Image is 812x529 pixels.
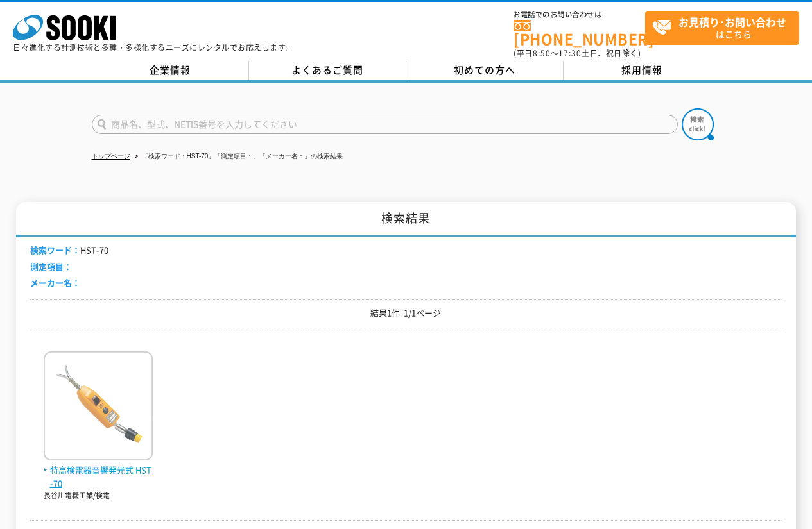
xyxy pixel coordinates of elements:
li: 「検索ワード：HST-70」「測定項目：」「メーカー名：」の検索結果 [132,150,343,164]
a: お見積り･お問い合わせはこちら [645,11,799,45]
span: (平日 ～ 土日、祝日除く) [514,47,641,59]
span: 検索ワード： [30,244,80,256]
img: HST-70 [44,351,153,464]
p: 日々進化する計測技術と多種・多様化するニーズにレンタルでお応えします。 [13,44,294,51]
span: 8:50 [533,47,551,59]
li: HST-70 [30,244,108,257]
h1: 検索結果 [16,202,795,237]
span: 特高検電器音響発光式 HST-70 [44,464,153,491]
span: メーカー名： [30,276,80,289]
a: トップページ [92,153,130,160]
span: 17:30 [558,47,582,59]
strong: お見積り･お問い合わせ [678,14,786,29]
p: 長谷川電機工業/検電 [44,491,153,501]
p: 結果1件 1/1ページ [30,306,781,320]
a: よくあるご質問 [249,61,406,80]
img: btn_search.png [682,108,714,140]
span: 測定項目： [30,260,72,273]
a: 採用情報 [564,61,721,80]
span: 初めての方へ [454,63,515,77]
span: はこちら [652,12,799,44]
span: お電話でのお問い合わせは [514,11,645,19]
input: 商品名、型式、NETIS番号を入力してください [92,115,678,134]
a: 企業情報 [92,61,249,80]
a: [PHONE_NUMBER] [514,20,645,46]
a: 初めての方へ [406,61,564,80]
a: 特高検電器音響発光式 HST-70 [44,450,153,490]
